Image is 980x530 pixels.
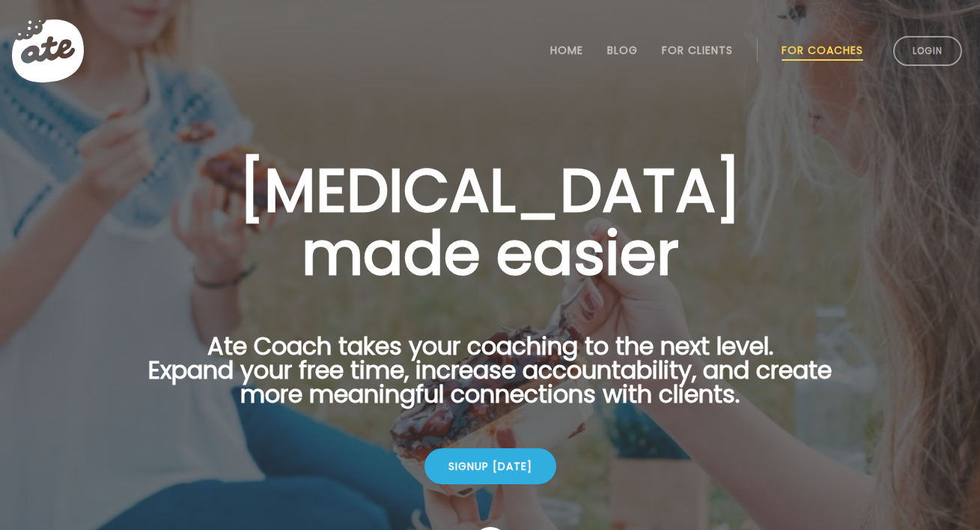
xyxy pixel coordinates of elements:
[662,44,733,56] a: For Clients
[424,448,556,484] div: Signup [DATE]
[550,44,583,56] a: Home
[125,159,856,285] h1: [MEDICAL_DATA] made easier
[782,44,863,56] a: For Coaches
[893,36,962,66] a: Login
[607,44,638,56] a: Blog
[125,334,856,424] p: Ate Coach takes your coaching to the next level. Expand your free time, increase accountability, ...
